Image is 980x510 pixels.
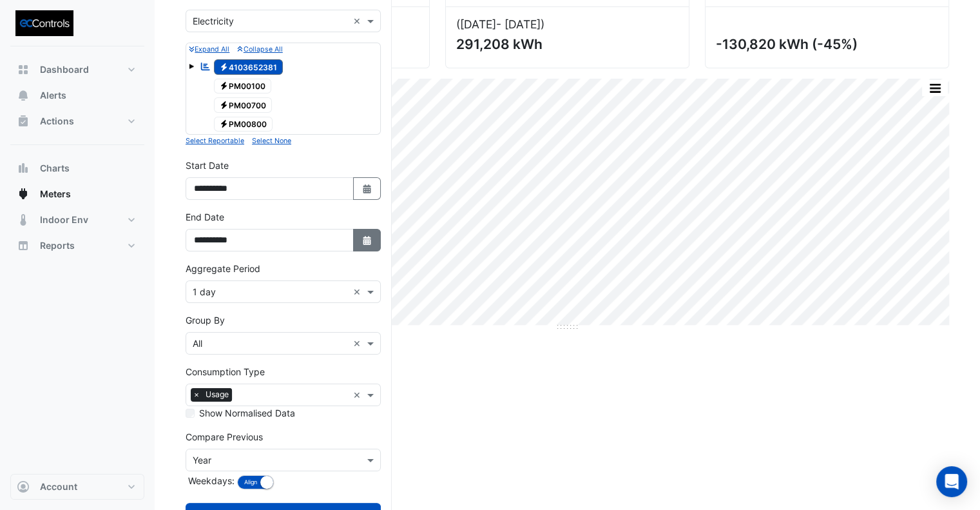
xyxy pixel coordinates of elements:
label: Weekdays: [186,474,235,487]
fa-icon: Select Date [361,183,373,194]
button: Reports [10,233,144,259]
span: PM00100 [214,79,272,94]
button: Expand All [189,43,229,55]
div: 291,208 kWh [456,36,676,52]
span: Dashboard [40,63,89,76]
small: Select Reportable [186,137,244,145]
app-icon: Alerts [17,89,30,102]
button: Alerts [10,83,144,108]
app-icon: Charts [17,162,30,175]
fa-icon: Electricity [219,100,229,110]
div: -130,820 kWh (-45%) [716,36,936,52]
span: PM00700 [214,97,273,113]
fa-icon: Electricity [219,81,229,91]
label: Consumption Type [186,365,265,378]
span: × [191,388,202,401]
span: Clear [353,285,364,299]
button: Indoor Env [10,207,144,233]
label: Start Date [186,159,229,172]
label: Compare Previous [186,430,263,444]
span: 4103652381 [214,59,283,75]
button: Meters [10,181,144,207]
span: Alerts [40,89,66,102]
small: Collapse All [237,45,282,54]
small: Expand All [189,45,229,54]
small: Select None [252,137,291,145]
button: Actions [10,108,144,134]
fa-icon: Reportable [200,61,211,72]
label: Aggregate Period [186,262,260,275]
span: Actions [40,115,74,128]
span: Indoor Env [40,213,88,226]
span: Clear [353,14,364,28]
span: PM00800 [214,117,273,132]
app-icon: Reports [17,239,30,252]
fa-icon: Select Date [361,235,373,246]
button: Select None [252,135,291,146]
span: Usage [202,388,232,401]
app-icon: Dashboard [17,63,30,76]
app-icon: Indoor Env [17,213,30,226]
fa-icon: Electricity [219,62,229,72]
fa-icon: Electricity [219,119,229,129]
button: Charts [10,155,144,181]
button: Select Reportable [186,135,244,146]
span: Meters [40,188,71,201]
label: Group By [186,313,225,327]
span: Clear [353,337,364,350]
span: Clear [353,388,364,402]
span: Charts [40,162,70,175]
app-icon: Actions [17,115,30,128]
button: Dashboard [10,57,144,83]
span: Reports [40,239,75,252]
div: Open Intercom Messenger [936,466,967,497]
span: - [DATE] [496,17,541,31]
button: More Options [922,80,948,96]
button: Account [10,474,144,500]
label: End Date [186,210,224,224]
app-icon: Meters [17,188,30,201]
span: Account [40,480,77,493]
button: Collapse All [237,43,282,55]
img: Company Logo [15,10,73,36]
label: Show Normalised Data [199,406,295,420]
div: ([DATE] ) [456,17,678,31]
